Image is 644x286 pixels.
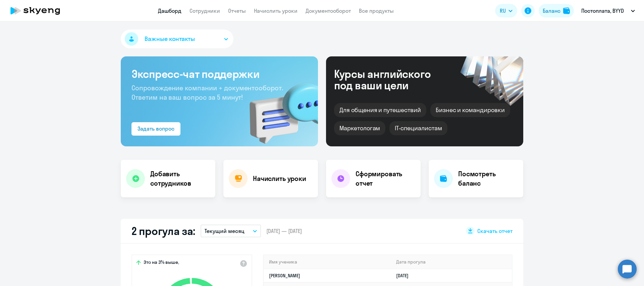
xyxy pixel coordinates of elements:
[458,169,518,188] h4: Посмотреть баланс
[581,7,624,15] p: Постоплата, BYYD
[145,35,195,43] span: Важные контакты
[389,121,447,135] div: IT-специалистам
[131,224,195,238] h2: 2 прогула за:
[477,227,513,235] span: Скачать отчет
[158,7,181,14] a: Дашборд
[264,255,391,269] th: Имя ученика
[144,259,179,267] span: Это на 3% выше,
[131,122,180,136] button: Задать вопрос
[334,68,449,91] div: Курсы английского под ваши цели
[543,7,560,15] div: Баланс
[500,7,506,15] span: RU
[563,7,570,14] img: balance
[205,227,245,235] p: Текущий месяц
[266,227,302,235] span: [DATE] — [DATE]
[131,84,283,101] span: Сопровождение компании + документооборот. Ответим на ваш вопрос за 5 минут!
[356,169,415,188] h4: Сформировать отчет
[391,255,512,269] th: Дата прогула
[240,71,318,146] img: bg-img
[495,4,517,17] button: RU
[269,273,300,279] a: [PERSON_NAME]
[334,103,426,117] div: Для общения и путешествий
[131,67,307,81] h3: Экспресс-чат поддержки
[254,7,298,14] a: Начислить уроки
[138,125,174,133] div: Задать вопрос
[539,4,574,17] button: Балансbalance
[253,174,306,183] h4: Начислить уроки
[150,169,210,188] h4: Добавить сотрудников
[190,7,220,14] a: Сотрудники
[396,273,414,279] a: [DATE]
[430,103,510,117] div: Бизнес и командировки
[228,7,246,14] a: Отчеты
[306,7,351,14] a: Документооборот
[578,3,638,19] button: Постоплата, BYYD
[121,30,233,48] button: Важные контакты
[201,225,261,237] button: Текущий месяц
[359,7,394,14] a: Все продукты
[334,121,385,135] div: Маркетологам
